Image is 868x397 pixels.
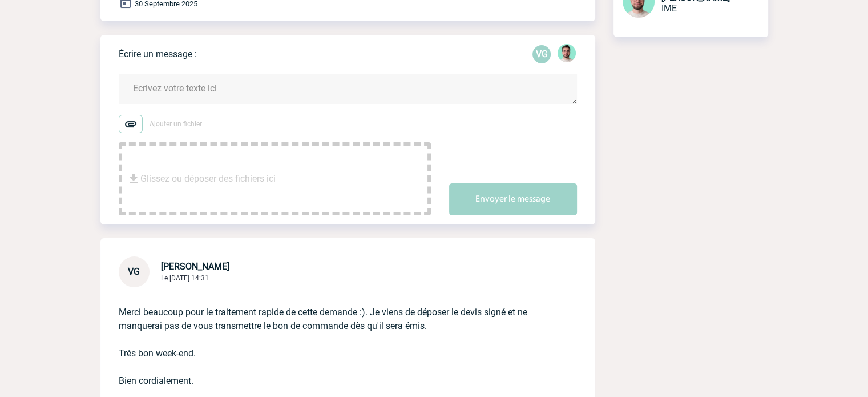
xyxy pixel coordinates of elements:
[128,266,140,277] span: VG
[150,120,202,128] span: Ajouter un fichier
[161,274,209,282] span: Le [DATE] 14:31
[161,261,229,272] span: [PERSON_NAME]
[532,45,551,63] div: Valerie GANGLOFF
[558,44,576,65] div: Benjamin ROLAND
[127,172,140,186] img: file_download.svg
[119,49,197,59] p: Écrire un message :
[119,287,545,388] p: Merci beaucoup pour le traitement rapide de cette demande :). Je viens de déposer le devis signé ...
[449,183,577,215] button: Envoyer le message
[532,45,551,63] p: VG
[661,3,677,14] span: IME
[558,44,576,62] img: 121547-2.png
[140,150,276,207] span: Glissez ou déposer des fichiers ici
